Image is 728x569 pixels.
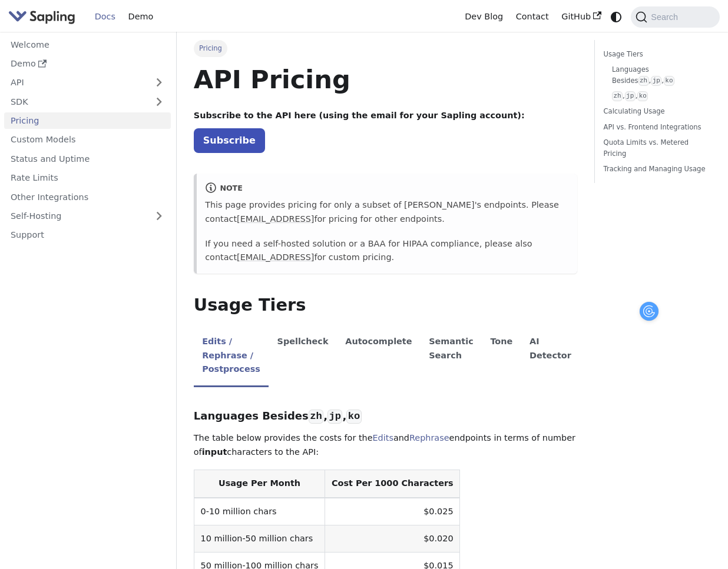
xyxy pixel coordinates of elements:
[482,327,521,387] li: Tone
[194,295,578,316] h2: Usage Tiers
[4,131,171,148] a: Custom Models
[612,91,623,101] code: zh
[194,64,578,95] h1: API Pricing
[147,93,171,110] button: Expand sidebar category 'SDK'
[346,410,361,424] code: ko
[194,431,578,460] p: The table below provides the costs for the and endpoints in terms of number of characters to the ...
[309,410,323,424] code: zh
[637,91,648,101] code: ko
[194,498,325,525] td: 0-10 million chars
[4,36,171,53] a: Welcome
[325,525,460,553] td: $0.020
[647,12,685,22] span: Search
[612,91,703,102] a: zh,jp,ko
[409,433,449,442] a: Rephrase
[8,8,75,25] img: Sapling.ai
[651,76,661,86] code: jp
[194,410,578,423] h3: Languages Besides , ,
[625,91,636,101] code: jp
[421,327,482,387] li: Semantic Search
[4,150,171,167] a: Status and Uptime
[325,498,460,525] td: $0.025
[638,76,649,86] code: zh
[4,169,171,187] a: Rate Limits
[664,76,674,86] code: ko
[509,8,555,26] a: Contact
[604,164,707,175] a: Tracking and Managing Usage
[337,327,421,387] li: Autocomplete
[612,64,703,86] a: Languages Besideszh,jp,ko
[608,8,625,25] button: Switch between dark and light mode (currently system mode)
[555,8,607,26] a: GitHub
[88,8,122,26] a: Docs
[194,525,325,553] td: 10 million-50 million chars
[237,252,314,262] a: [EMAIL_ADDRESS]
[194,470,325,498] th: Usage Per Month
[205,237,569,265] p: If you need a self-hosted solution or a BAA for HIPAA compliance, please also contact for custom ...
[269,327,337,387] li: Spellcheck
[194,111,525,120] strong: Subscribe to the API here (using the email for your Sapling account):
[325,470,460,498] th: Cost Per 1000 Characters
[4,55,171,72] a: Demo
[194,128,265,152] a: Subscribe
[604,49,707,60] a: Usage Tiers
[122,8,160,26] a: Demo
[237,214,314,224] a: [EMAIL_ADDRESS]
[373,433,393,442] a: Edits
[458,8,509,26] a: Dev Blog
[521,327,580,387] li: AI Detector
[4,208,171,225] a: Self-Hosting
[4,112,171,129] a: Pricing
[4,93,147,110] a: SDK
[4,227,171,244] a: Support
[147,74,171,91] button: Expand sidebar category 'API'
[4,74,147,91] a: API
[205,198,569,227] p: This page provides pricing for only a subset of [PERSON_NAME]'s endpoints. Please contact for pri...
[8,8,80,25] a: Sapling.aiSapling.ai
[327,410,342,424] code: jp
[202,447,227,457] strong: input
[194,40,578,56] nav: Breadcrumbs
[604,106,707,117] a: Calculating Usage
[631,6,719,28] button: Search (Command+K)
[604,137,707,159] a: Quota Limits vs. Metered Pricing
[604,122,707,133] a: API vs. Frontend Integrations
[194,40,227,56] span: Pricing
[194,327,269,387] li: Edits / Rephrase / Postprocess
[205,182,569,196] div: note
[4,188,171,205] a: Other Integrations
